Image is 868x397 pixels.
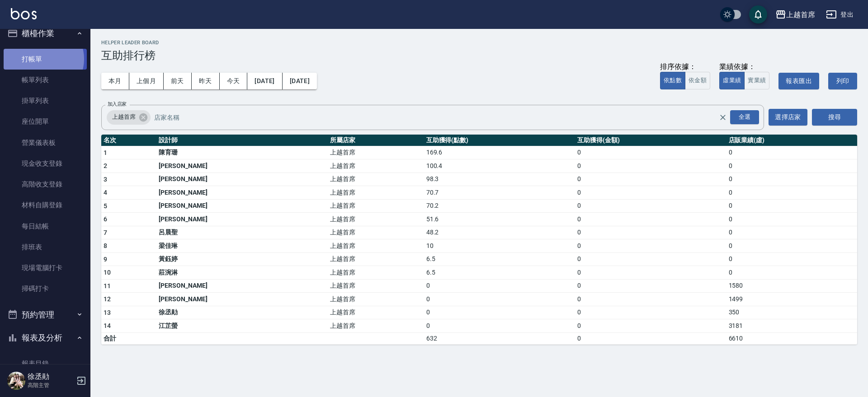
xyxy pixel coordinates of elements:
[726,186,857,200] td: 0
[726,213,857,226] td: 0
[156,213,328,226] td: [PERSON_NAME]
[156,266,328,280] td: 莊涴淋
[726,173,857,186] td: 0
[156,146,328,159] td: 陳育珊
[101,135,156,146] th: 名次
[104,242,107,249] span: 8
[101,332,156,344] td: 合計
[156,135,328,146] th: 設計師
[4,326,87,350] button: 報表及分析
[424,306,575,319] td: 0
[328,239,424,253] td: 上越首席
[769,109,807,126] button: 選擇店家
[424,199,575,213] td: 70.2
[685,72,710,89] button: 依金額
[575,213,726,226] td: 0
[575,239,726,253] td: 0
[424,159,575,173] td: 100.4
[4,49,87,70] a: 打帳單
[4,153,87,174] a: 現金收支登錄
[104,256,107,263] span: 9
[328,319,424,333] td: 上越首席
[575,135,726,146] th: 互助獲得(金額)
[104,295,111,303] span: 12
[812,109,857,126] button: 搜尋
[156,173,328,186] td: [PERSON_NAME]
[4,303,87,327] button: 預約管理
[726,199,857,213] td: 0
[744,72,769,89] button: 實業績
[726,252,857,266] td: 0
[424,146,575,159] td: 169.6
[101,49,857,62] h3: 互助排行榜
[726,239,857,253] td: 0
[328,266,424,280] td: 上越首席
[719,72,745,89] button: 虛業績
[575,146,726,159] td: 0
[4,111,87,132] a: 座位開單
[28,372,74,381] h5: 徐丞勛
[4,237,87,257] a: 排班表
[156,293,328,306] td: [PERSON_NAME]
[164,73,192,89] button: 前天
[152,109,735,125] input: 店家名稱
[828,73,857,89] button: 列印
[101,73,129,89] button: 本月
[328,186,424,200] td: 上越首席
[156,186,328,200] td: [PERSON_NAME]
[328,213,424,226] td: 上越首席
[104,149,107,156] span: 1
[726,332,857,344] td: 6610
[4,216,87,237] a: 每日結帳
[4,257,87,278] a: 現場電腦打卡
[726,159,857,173] td: 0
[719,62,769,72] div: 業績依據：
[104,162,107,169] span: 2
[328,293,424,306] td: 上越首席
[104,322,111,329] span: 14
[7,372,25,390] img: Person
[4,70,87,90] a: 帳單列表
[717,111,729,124] button: Clear
[4,353,87,374] a: 報表目錄
[786,9,815,20] div: 上越首席
[101,135,857,345] table: a dense table
[104,282,111,290] span: 11
[424,319,575,333] td: 0
[575,159,726,173] td: 0
[424,293,575,306] td: 0
[4,90,87,111] a: 掛單列表
[104,176,107,183] span: 3
[104,189,107,196] span: 4
[575,332,726,344] td: 0
[730,110,759,124] div: 全選
[728,108,761,126] button: Open
[660,62,710,72] div: 排序依據：
[156,159,328,173] td: [PERSON_NAME]
[156,199,328,213] td: [PERSON_NAME]
[424,186,575,200] td: 70.7
[156,319,328,333] td: 江芷螢
[726,266,857,280] td: 0
[220,73,248,89] button: 今天
[4,132,87,153] a: 營業儀表板
[104,309,111,316] span: 13
[4,195,87,215] a: 材料自購登錄
[107,112,141,121] span: 上越首席
[575,266,726,280] td: 0
[156,252,328,266] td: 黃鈺婷
[328,173,424,186] td: 上越首席
[575,252,726,266] td: 0
[778,73,819,89] button: 報表匯出
[424,266,575,280] td: 6.5
[424,252,575,266] td: 6.5
[156,306,328,319] td: 徐丞勛
[575,319,726,333] td: 0
[156,226,328,239] td: 呂晨聖
[575,186,726,200] td: 0
[4,278,87,299] a: 掃碼打卡
[575,293,726,306] td: 0
[726,306,857,319] td: 350
[328,279,424,293] td: 上越首席
[129,73,164,89] button: 上個月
